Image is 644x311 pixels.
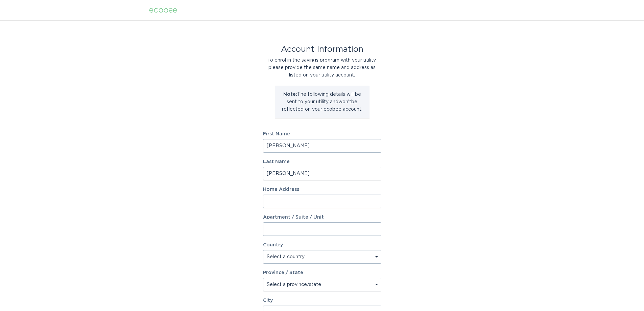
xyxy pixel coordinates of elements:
[263,270,303,275] label: Province / State
[149,6,177,14] div: ecobee
[263,243,283,247] label: Country
[263,159,381,164] label: Last Name
[263,132,381,136] label: First Name
[263,187,381,192] label: Home Address
[280,91,364,113] p: The following details will be sent to your utility and won't be reflected on your ecobee account.
[263,57,381,79] div: To enrol in the savings program with your utility, please provide the same name and address as li...
[263,46,381,53] div: Account Information
[263,215,381,220] label: Apartment / Suite / Unit
[283,92,297,97] strong: Note:
[263,298,381,303] label: City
